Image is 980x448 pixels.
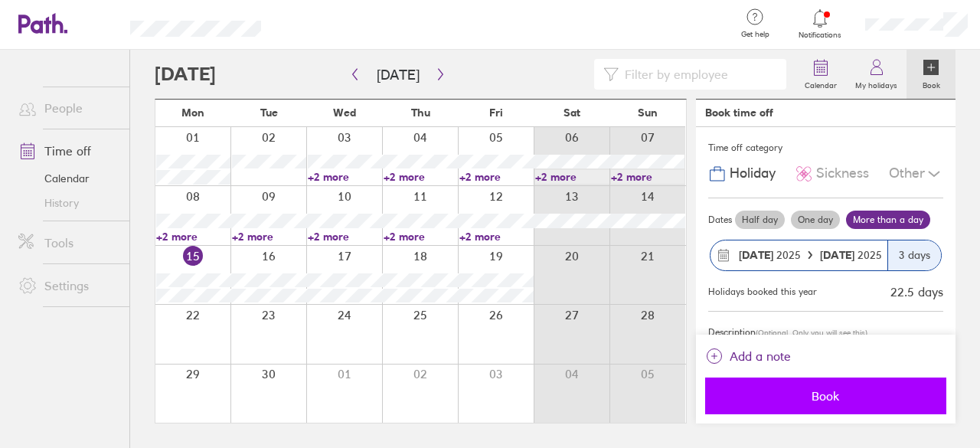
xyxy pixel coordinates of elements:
[913,77,949,90] label: Book
[730,344,791,368] span: Add a note
[716,389,936,403] span: Book
[638,106,658,119] span: Sun
[6,166,129,191] a: Calendar
[308,170,382,184] a: +2 more
[6,136,129,166] a: Time off
[846,50,906,99] a: My holidays
[816,165,869,181] span: Sickness
[489,106,503,119] span: Fri
[708,286,817,297] div: Holidays booked this year
[887,240,941,270] div: 3 days
[791,211,840,229] label: One day
[708,136,943,159] div: Time off category
[708,232,943,279] button: [DATE] 2025[DATE] 20253 days
[6,270,129,301] a: Settings
[730,30,780,39] span: Get help
[739,249,801,261] span: 2025
[708,326,756,338] span: Description
[156,230,230,244] a: +2 more
[705,344,791,368] button: Add a note
[563,106,580,119] span: Sat
[735,211,785,229] label: Half day
[890,285,943,299] div: 22.5 days
[260,106,278,119] span: Tue
[889,159,943,188] div: Other
[795,77,846,90] label: Calendar
[181,106,204,119] span: Mon
[364,62,432,87] button: [DATE]
[6,191,129,215] a: History
[619,60,777,89] input: Filter by employee
[708,214,732,225] span: Dates
[459,230,534,244] a: +2 more
[6,93,129,123] a: People
[6,227,129,258] a: Tools
[611,170,685,184] a: +2 more
[705,106,773,119] div: Book time off
[705,378,946,414] button: Book
[411,106,430,119] span: Thu
[730,165,776,181] span: Holiday
[846,211,930,229] label: More than a day
[795,8,845,40] a: Notifications
[795,50,846,99] a: Calendar
[308,230,382,244] a: +2 more
[384,230,458,244] a: +2 more
[820,249,882,261] span: 2025
[795,31,845,40] span: Notifications
[384,170,458,184] a: +2 more
[459,170,534,184] a: +2 more
[739,248,773,262] strong: [DATE]
[535,170,609,184] a: +2 more
[906,50,955,99] a: Book
[846,77,906,90] label: My holidays
[333,106,356,119] span: Wed
[232,230,306,244] a: +2 more
[756,328,867,338] span: (Optional. Only you will see this)
[820,248,857,262] strong: [DATE]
